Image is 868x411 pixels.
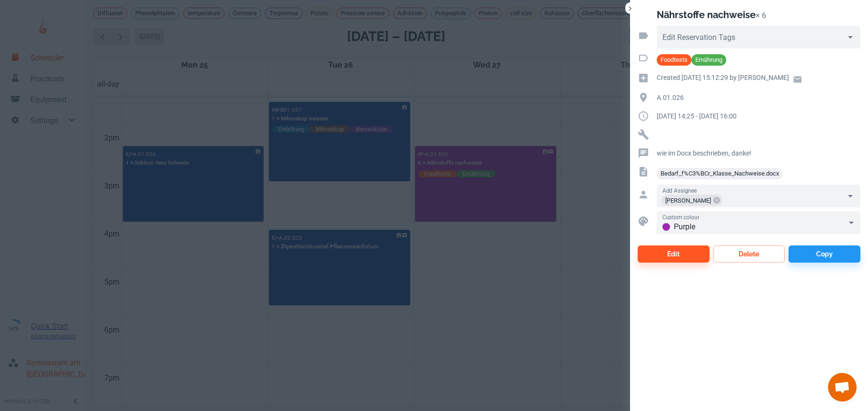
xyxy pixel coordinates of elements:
span: Bedarf_f%C3%BCr_Klasse_Nachweise.docx [657,169,783,178]
svg: Reservation comment [638,147,649,159]
a: Bedarf_f%C3%BCr_Klasse_Nachweise.docx [657,168,783,177]
svg: Creation time [638,72,649,84]
a: Email user [789,71,806,88]
svg: Duration [638,110,649,122]
svg: Reservation tags [638,30,649,41]
button: Edit [638,245,710,263]
svg: Activity tags [638,52,649,64]
button: Close [625,4,635,13]
svg: Custom colour [638,215,649,227]
p: wie im Docx beschrieben, danke! [657,148,860,158]
svg: Resources [638,129,649,140]
svg: File [638,166,649,177]
span: Ernährung [691,55,726,65]
a: Chat öffnen [828,373,857,401]
svg: Assigned to [638,189,649,200]
button: Open [844,30,857,44]
h2: Nährstoffe nachweise [657,9,756,20]
button: Delete [713,245,785,263]
label: Add Assignee [662,186,697,195]
p: [DATE] 14:25 - [DATE] 16:00 [657,111,860,121]
label: Custom colour [662,213,699,221]
span: [PERSON_NAME] [661,195,715,206]
div: [PERSON_NAME] [661,195,722,206]
button: Copy [789,245,860,263]
button: Open [844,189,857,203]
p: × 6 [756,11,766,20]
p: Created [DATE] 15:12:29 by [PERSON_NAME] [657,72,789,83]
div: Purple [657,211,860,234]
p: A.01.026 [657,92,860,103]
div: Purple [674,221,720,232]
span: Foodtests [657,55,691,65]
svg: Location [638,92,649,103]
